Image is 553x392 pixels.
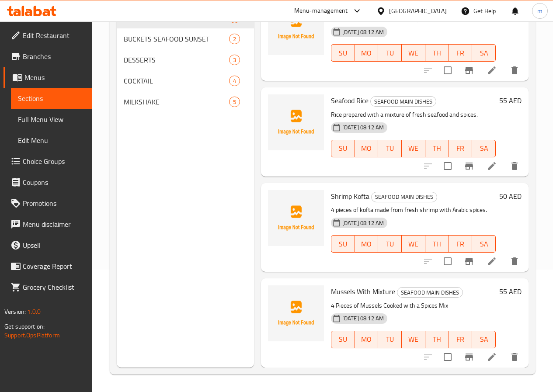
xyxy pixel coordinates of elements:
a: Edit Restaurant [3,25,92,46]
span: Get support on: [4,321,45,332]
button: WE [402,44,425,62]
a: Sections [11,88,92,109]
span: TH [429,333,445,346]
div: items [229,55,240,65]
button: Branch-specific-item [459,60,480,81]
button: TH [425,44,449,62]
div: MILKSHAKE [124,97,229,107]
button: FR [449,331,473,348]
span: FR [452,333,469,346]
span: BUCKETS SEAFOOD SUNSET [124,34,229,44]
span: SU [335,47,351,59]
span: Coupons [23,177,85,187]
button: SU [331,44,355,62]
nav: Menu sections [117,4,254,116]
a: Full Menu View [11,109,92,130]
span: TH [429,142,445,155]
span: FR [452,238,469,250]
span: TU [382,333,398,346]
button: FR [449,44,473,62]
button: WE [402,140,425,157]
h6: 50 AED [499,190,522,202]
span: MO [358,238,375,250]
a: Promotions [3,193,92,214]
p: 4 pieces of kofta made from fresh shrimp with Arabic spices. [331,205,496,215]
div: items [229,34,240,44]
span: [DATE] 08:12 AM [339,219,387,227]
span: Shrimp Kofta [331,190,369,203]
span: TH [429,238,445,250]
a: Edit menu item [487,161,497,171]
button: WE [402,331,425,348]
button: TH [425,235,449,253]
div: COCKTAIL4 [117,70,254,91]
a: Menus [3,67,92,88]
img: Seafood Rice [268,94,324,150]
a: Upsell [3,235,92,256]
span: [DATE] 08:12 AM [339,28,387,36]
button: SA [472,235,496,253]
a: Choice Groups [3,151,92,172]
span: TU [382,142,398,155]
span: DESSERTS [124,55,229,65]
a: Coupons [3,172,92,193]
div: [GEOGRAPHIC_DATA] [389,6,447,16]
span: SEAFOOD MAIN DISHES [372,192,437,202]
a: Coverage Report [3,256,92,277]
div: Menu-management [294,6,348,16]
span: WE [405,142,422,155]
span: MO [358,333,375,346]
span: Grocery Checklist [23,282,85,292]
span: [DATE] 08:12 AM [339,123,387,132]
span: COCKTAIL [124,76,229,86]
button: SU [331,140,355,157]
div: SEAFOOD MAIN DISHES [370,96,436,107]
button: TH [425,331,449,348]
span: TH [429,47,445,59]
img: Mussels With Mixture [268,285,324,341]
button: TU [378,331,402,348]
span: Menu disclaimer [23,219,85,229]
span: FR [452,142,469,155]
button: SA [472,331,496,348]
a: Branches [3,46,92,67]
button: SA [472,140,496,157]
span: Sections [18,93,85,104]
span: Branches [23,51,85,62]
button: SU [331,331,355,348]
a: Menu disclaimer [3,214,92,235]
span: SA [476,47,492,59]
h6: 55 AED [499,94,522,107]
span: 1.0.0 [27,306,41,317]
button: TH [425,140,449,157]
span: Upsell [23,240,85,250]
p: 4 Pieces of Mussels Cooked with a Spices Mix [331,300,496,311]
div: MILKSHAKE5 [117,91,254,112]
span: Promotions [23,198,85,208]
span: Edit Menu [18,135,85,146]
span: SU [335,238,351,250]
button: TU [378,44,402,62]
button: delete [504,60,525,81]
span: SEAFOOD MAIN DISHES [371,97,436,107]
span: Select to update [438,157,457,175]
button: FR [449,235,473,253]
a: Edit Menu [11,130,92,151]
span: MO [358,47,375,59]
a: Edit menu item [487,352,497,362]
button: Branch-specific-item [459,251,480,272]
button: TU [378,235,402,253]
div: BUCKETS SEAFOOD SUNSET2 [117,28,254,49]
span: SEAFOOD MAIN DISHES [397,288,463,298]
button: MO [355,331,379,348]
div: SEAFOOD MAIN DISHES [397,287,463,298]
button: MO [355,235,379,253]
span: TU [382,47,398,59]
span: Select to update [438,61,457,80]
span: FR [452,47,469,59]
span: Select to update [438,252,457,271]
span: Choice Groups [23,156,85,167]
button: FR [449,140,473,157]
span: [DATE] 08:12 AM [339,314,387,323]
